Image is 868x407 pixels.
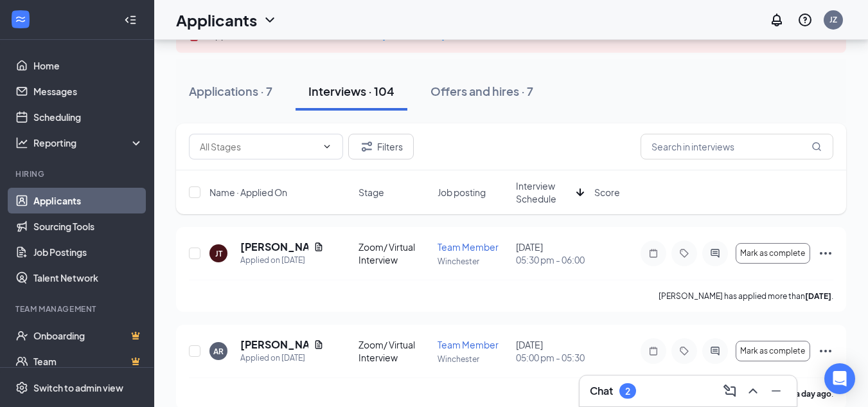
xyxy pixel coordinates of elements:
[824,363,855,394] div: Open Intercom Messenger
[240,352,324,365] div: Applied on [DATE]
[124,14,137,26] svg: Collapse
[818,246,833,261] svg: Ellipses
[811,141,822,152] svg: MagnifyingGlass
[516,179,571,205] span: Interview Schedule
[516,351,587,364] span: 05:00 pm - 05:30 pm
[430,83,533,99] div: Offers and hires · 7
[743,381,763,401] button: ChevronUp
[516,253,587,266] span: 05:30 pm - 06:00 pm
[314,339,324,350] svg: Document
[213,346,224,357] div: AR
[707,346,723,356] svg: ActiveChat
[15,303,141,314] div: Team Management
[176,9,257,31] h1: Applicants
[215,248,222,259] div: JT
[641,134,833,159] input: Search in interviews
[33,213,143,239] a: Sourcing Tools
[720,381,740,401] button: ComposeMessage
[438,354,508,365] p: Winchester
[322,141,332,152] svg: ChevronDown
[33,78,143,104] a: Messages
[516,338,587,364] div: [DATE]
[659,291,833,302] p: [PERSON_NAME] has applied more than .
[33,381,123,394] div: Switch to admin view
[818,343,833,359] svg: Ellipses
[359,338,429,364] div: Zoom/ Virtual Interview
[594,186,620,199] span: Score
[766,381,786,401] button: Minimize
[33,104,143,130] a: Scheduling
[769,12,784,28] svg: Notifications
[625,386,630,397] div: 2
[200,140,317,154] input: All Stages
[189,83,272,99] div: Applications · 7
[359,240,429,266] div: Zoom/ Virtual Interview
[240,338,308,352] h5: [PERSON_NAME]
[438,256,508,267] p: Winchester
[33,53,143,78] a: Home
[15,136,28,149] svg: Analysis
[240,254,324,267] div: Applied on [DATE]
[677,346,692,356] svg: Tag
[14,13,27,26] svg: WorkstreamLogo
[438,186,486,199] span: Job posting
[240,240,308,254] h5: [PERSON_NAME]
[33,348,143,374] a: TeamCrown
[308,83,394,99] div: Interviews · 104
[646,248,661,258] svg: Note
[438,339,499,350] span: Team Member
[736,341,810,361] button: Mark as complete
[516,240,587,266] div: [DATE]
[745,383,761,399] svg: ChevronUp
[677,248,692,258] svg: Tag
[15,168,141,179] div: Hiring
[646,346,661,356] svg: Note
[33,323,143,348] a: OnboardingCrown
[722,383,738,399] svg: ComposeMessage
[805,291,831,301] b: [DATE]
[797,12,813,28] svg: QuestionInfo
[209,186,287,199] span: Name · Applied On
[33,265,143,291] a: Talent Network
[359,139,375,154] svg: Filter
[15,381,28,394] svg: Settings
[740,249,805,258] span: Mark as complete
[590,384,613,398] h3: Chat
[736,243,810,264] button: Mark as complete
[314,242,324,252] svg: Document
[768,383,784,399] svg: Minimize
[438,241,499,253] span: Team Member
[33,188,143,213] a: Applicants
[740,347,805,356] span: Mark as complete
[707,248,723,258] svg: ActiveChat
[262,12,278,28] svg: ChevronDown
[33,136,144,149] div: Reporting
[359,186,384,199] span: Stage
[795,389,831,399] b: a day ago
[572,185,588,200] svg: ArrowDown
[348,134,414,159] button: Filter Filters
[33,239,143,265] a: Job Postings
[829,14,837,25] div: JZ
